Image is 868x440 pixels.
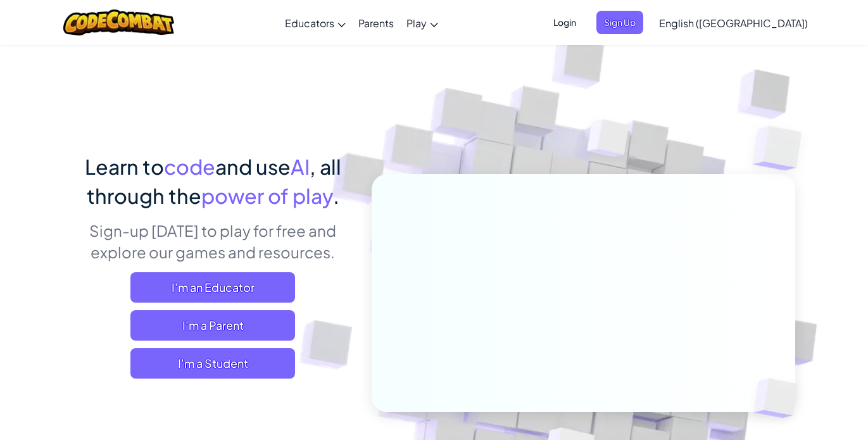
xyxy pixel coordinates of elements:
button: I'm a Student [130,348,295,379]
p: Sign-up [DATE] to play for free and explore our games and resources. [73,220,353,263]
img: CodeCombat logo [63,9,174,35]
img: Overlap cubes [727,95,837,202]
span: and use [215,154,291,179]
span: . [333,183,339,208]
span: Play [406,16,427,30]
a: Parents [352,6,400,40]
span: code [164,154,215,179]
a: Play [400,6,444,40]
a: I'm a Parent [130,310,295,341]
img: Overlap cubes [563,94,654,189]
span: Learn to [85,154,164,179]
button: Sign Up [596,11,643,34]
span: English ([GEOGRAPHIC_DATA]) [659,16,808,30]
a: I'm an Educator [130,272,295,303]
span: AI [291,154,310,179]
a: Educators [279,6,352,40]
span: power of play [201,183,333,208]
button: Login [546,11,584,34]
a: English ([GEOGRAPHIC_DATA]) [653,6,814,40]
span: Educators [285,16,334,30]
